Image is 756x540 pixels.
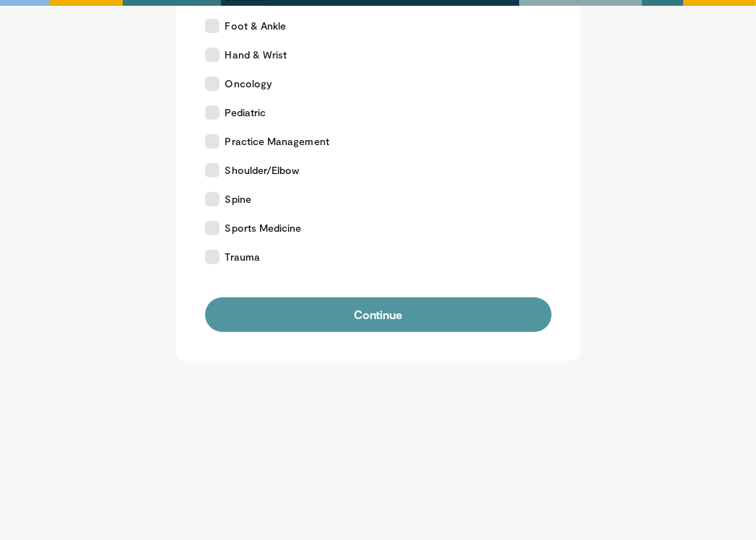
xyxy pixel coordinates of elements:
[225,221,302,235] span: Sports Medicine
[225,134,329,149] span: Practice Management
[225,192,251,206] span: Spine
[225,250,260,264] span: Trauma
[225,48,287,62] span: Hand & Wrist
[225,19,287,33] span: Foot & Ankle
[225,105,266,120] span: Pediatric
[225,77,273,91] span: Oncology
[225,163,300,178] span: Shoulder/Elbow
[205,297,552,332] button: Continue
